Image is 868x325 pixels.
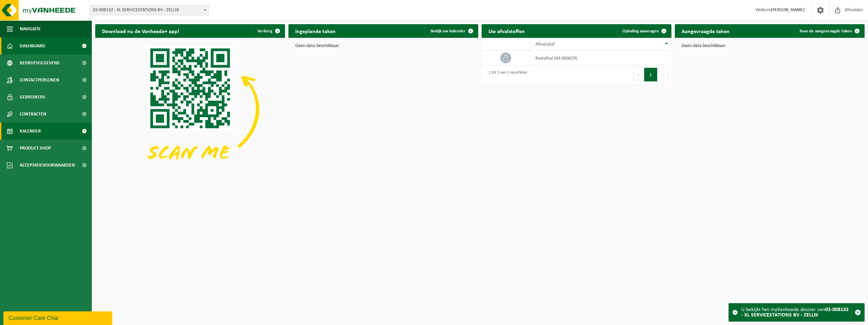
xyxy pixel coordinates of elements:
[741,304,851,321] div: U bekijkt het myVanheede dossier van
[288,24,343,37] h2: Ingeplande taken
[90,5,208,15] span: 02-008132 - XL SERVICESTATIONS BV - ZELLIK
[20,106,46,123] span: Contracten
[633,68,644,81] button: Previous
[682,44,858,48] p: Geen data beschikbaar.
[95,24,186,37] h2: Download nu de Vanheede+ app!
[20,123,41,140] span: Kalender
[90,5,209,15] span: 02-008132 - XL SERVICESTATIONS BV - ZELLIK
[257,29,272,33] span: Verberg
[95,38,285,181] img: Download de VHEPlus App
[252,24,284,38] button: Verberg
[20,157,75,174] span: Acceptatievoorwaarden
[485,67,527,82] div: 1 tot 1 van 1 resultaten
[657,68,668,81] button: Next
[431,29,466,33] span: Bekijk uw kalender
[535,42,555,47] span: Afvalstof
[799,29,852,33] span: Toon de aangevraagde taken
[530,51,671,65] td: restafval (04-000029)
[295,44,471,48] p: Geen data beschikbaar.
[741,307,849,318] strong: 02-008132 - XL SERVICESTATIONS BV - ZELLIK
[644,68,657,81] button: 1
[617,24,671,38] a: Ophaling aanvragen
[3,310,114,325] iframe: chat widget
[20,72,59,89] span: Contactpersonen
[622,29,659,33] span: Ophaling aanvragen
[20,89,45,106] span: Gebruikers
[20,37,45,55] span: Dashboard
[794,24,864,38] a: Toon de aangevraagde taken
[675,24,736,37] h2: Aangevraagde taken
[20,20,41,37] span: Navigatie
[425,24,478,38] a: Bekijk uw kalender
[20,140,51,157] span: Product Shop
[482,24,532,37] h2: Uw afvalstoffen
[20,55,60,72] span: Bedrijfsgegevens
[771,7,805,13] strong: [PERSON_NAME]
